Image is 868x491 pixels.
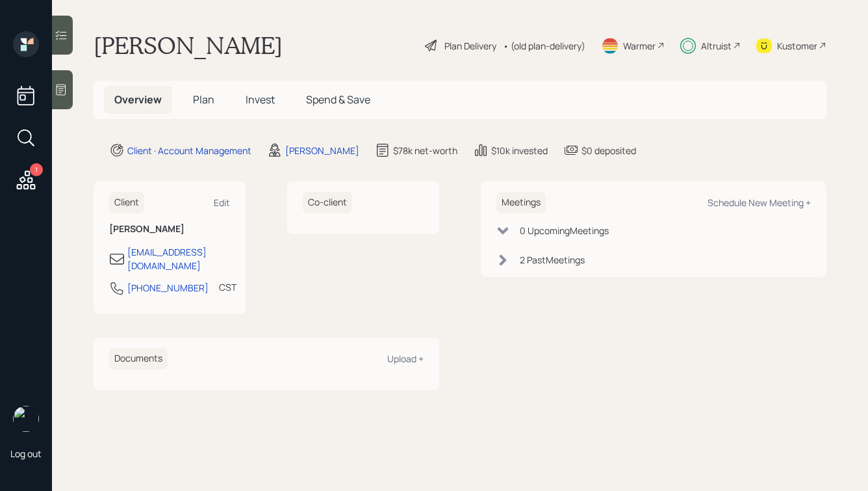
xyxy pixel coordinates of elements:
[246,92,275,107] span: Invest
[109,192,144,213] h6: Client
[127,245,230,272] div: [EMAIL_ADDRESS][DOMAIN_NAME]
[503,39,585,53] div: • (old plan-delivery)
[444,39,496,53] div: Plan Delivery
[285,144,359,157] div: [PERSON_NAME]
[127,281,209,295] div: [PHONE_NUMBER]
[491,144,548,157] div: $10k invested
[94,31,283,60] h1: [PERSON_NAME]
[10,447,42,460] div: Log out
[219,280,236,294] div: CST
[214,196,230,209] div: Edit
[777,39,817,53] div: Kustomer
[393,144,457,157] div: $78k net-worth
[193,92,214,107] span: Plan
[623,39,656,53] div: Warmer
[109,348,168,369] h6: Documents
[708,196,811,209] div: Schedule New Meeting +
[496,192,546,213] h6: Meetings
[114,92,162,107] span: Overview
[13,406,39,432] img: hunter_neumayer.jpg
[109,224,230,235] h6: [PERSON_NAME]
[30,163,43,176] div: 1
[520,253,585,267] div: 2 Past Meeting s
[581,144,636,157] div: $0 deposited
[701,39,732,53] div: Altruist
[303,192,352,213] h6: Co-client
[127,144,251,157] div: Client · Account Management
[387,352,424,365] div: Upload +
[520,224,609,237] div: 0 Upcoming Meeting s
[306,92,370,107] span: Spend & Save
